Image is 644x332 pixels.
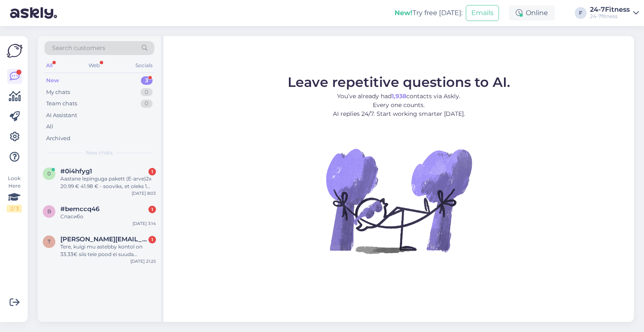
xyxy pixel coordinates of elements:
div: Online [509,5,555,21]
img: Askly Logo [7,43,23,59]
div: 1 [148,168,156,175]
div: Спасибо [60,213,156,220]
div: 0 [140,99,153,108]
div: AI Assistant [46,111,77,120]
div: [DATE] 3:14 [132,220,156,227]
span: #bemccq46 [60,205,99,213]
div: Web [87,60,101,71]
div: 1 [148,206,156,213]
div: All [44,60,54,71]
b: 1,938 [392,92,406,100]
span: Search customers [52,44,105,52]
div: All [46,123,53,131]
div: 24-7fitness [590,13,630,20]
div: Socials [134,60,154,71]
div: Try free [DATE]: [395,8,462,18]
button: Emails [466,5,499,21]
div: 2 / 3 [7,205,22,212]
span: thomas@nocry.com [60,235,148,243]
div: Aastane lepinguga pakett (E-arve)2x 20.99 € 41.98 € - sooviks, et oleks 1 seal mitte 2 [60,175,156,190]
div: Tere, kuigi mu astebby kontol on 33.33€ siis teie pood ei suuda millegipärast seda tuvastada. Kas... [60,243,156,258]
div: Team chats [46,99,77,108]
span: #0i4hfyg1 [60,167,92,175]
div: [DATE] 21:25 [130,258,156,264]
img: No Chat active [323,125,474,276]
div: Archived [46,134,70,143]
div: 24-7Fitness [590,6,630,13]
p: You’ve already had contacts via Askly. Every one counts. AI replies 24/7. Start working smarter [... [288,92,510,118]
span: New chats [86,149,113,157]
span: Leave repetitive questions to AI. [288,74,510,90]
div: My chats [46,88,70,97]
span: b [47,208,51,214]
div: F [575,7,587,19]
div: New [46,76,59,85]
a: 24-7Fitness24-7fitness [590,6,639,20]
div: 3 [141,76,153,85]
div: Look Here [7,175,22,212]
div: 0 [140,88,153,97]
div: 1 [148,236,156,243]
span: 0 [47,170,51,177]
span: t [48,238,51,245]
div: [DATE] 8:03 [132,190,156,196]
b: New! [395,9,413,17]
